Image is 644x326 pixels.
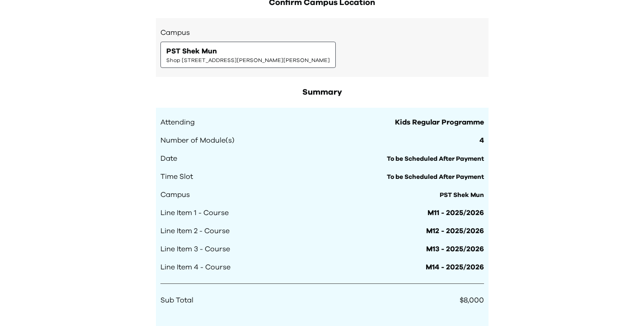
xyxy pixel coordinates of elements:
span: Sub Total [160,295,193,306]
span: $8,000 [460,297,484,304]
span: M13 - 2025/2026 [426,244,484,254]
span: Kids Regular Programme [395,117,484,128]
span: Time Slot [160,171,193,182]
span: M11 - 2025/2026 [428,207,484,218]
h2: Summary [156,86,489,99]
h3: Campus [160,27,484,38]
span: Shop [STREET_ADDRESS][PERSON_NAME][PERSON_NAME] [166,57,330,64]
span: To be Scheduled After Payment [387,174,484,180]
span: Line Item 2 - Course [160,225,230,236]
span: To be Scheduled After Payment [387,156,484,162]
span: Attending [160,117,195,128]
span: Campus [160,189,190,200]
span: M14 - 2025/2026 [426,262,484,273]
span: Line Item 4 - Course [160,262,230,273]
span: Number of Module(s) [160,135,235,146]
span: PST Shek Mun [166,46,217,57]
span: Date [160,153,177,164]
span: Line Item 3 - Course [160,244,230,254]
span: M12 - 2025/2026 [426,225,484,236]
span: 4 [479,135,484,146]
span: Line Item 1 - Course [160,207,229,218]
span: PST Shek Mun [440,192,484,198]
